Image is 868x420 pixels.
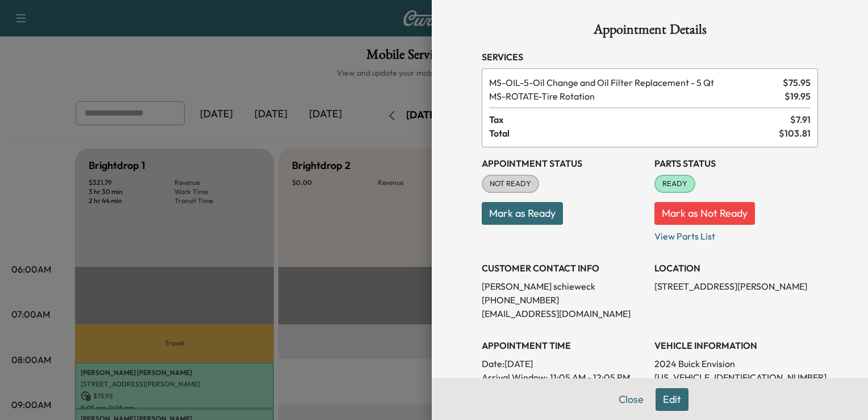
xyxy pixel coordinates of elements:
span: Tax [489,113,790,126]
p: [STREET_ADDRESS][PERSON_NAME] [654,279,818,293]
button: Mark as Not Ready [654,202,755,225]
span: Tire Rotation [489,89,780,103]
h3: LOCATION [654,261,818,275]
span: NOT READY [483,178,538,190]
button: Mark as Ready [482,202,563,225]
p: [PHONE_NUMBER] [482,293,645,307]
p: [PERSON_NAME] schieweck [482,279,645,293]
span: 11:05 AM - 12:05 PM [550,370,630,384]
h1: Appointment Details [482,23,818,41]
h3: APPOINTMENT TIME [482,339,645,352]
button: Close [611,388,651,411]
p: [US_VEHICLE_IDENTIFICATION_NUMBER] [654,370,818,384]
h3: VEHICLE INFORMATION [654,339,818,352]
p: 2024 Buick Envision [654,357,818,370]
h3: Appointment Status [482,157,645,170]
button: Edit [656,388,688,411]
span: $ 19.95 [784,89,811,103]
p: Arrival Window: [482,370,645,384]
h3: Services [482,50,818,64]
p: [EMAIL_ADDRESS][DOMAIN_NAME] [482,307,645,320]
p: View Parts List [654,225,818,243]
span: READY [656,178,694,190]
h3: CUSTOMER CONTACT INFO [482,261,645,275]
p: Date: [DATE] [482,357,645,370]
span: Oil Change and Oil Filter Replacement - 5 Qt [489,76,778,89]
span: Total [489,126,779,140]
span: $ 75.95 [783,76,811,89]
span: $ 103.81 [779,126,811,140]
h3: Parts Status [654,157,818,170]
span: $ 7.91 [790,113,811,126]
